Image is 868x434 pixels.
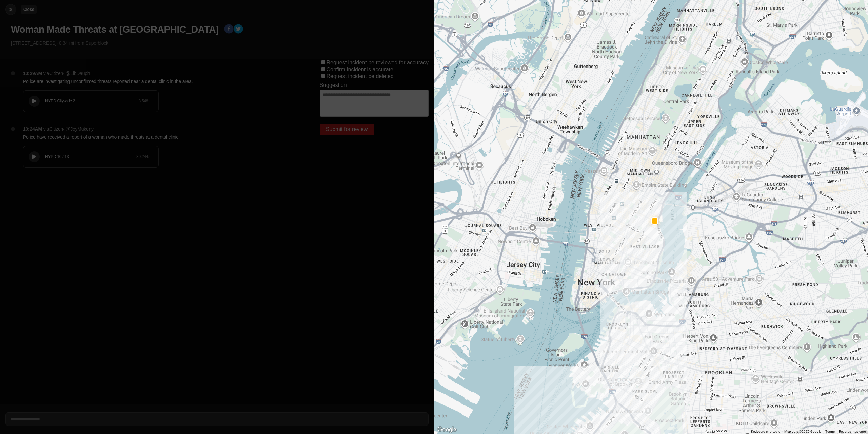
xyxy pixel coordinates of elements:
[45,154,136,159] div: NYPD 10 / 13
[327,67,393,72] label: Confirm incident is accurate
[436,425,458,434] a: Open this area in Google Maps (opens a new window)
[751,429,780,434] button: Keyboard shortcuts
[234,24,243,35] button: twitter
[320,124,374,135] button: Submit for review
[138,98,150,104] div: 8.548 s
[23,70,42,77] p: 10:29AM
[23,134,293,140] p: Police have received a report of a woman who made threats at a dental clinic.
[11,23,219,36] h1: Woman Made Threats at [GEOGRAPHIC_DATA]
[224,24,234,35] button: facebook
[327,73,394,79] label: Request incident be deleted
[7,6,14,13] img: cancel
[839,430,866,433] a: Report a map error
[43,70,90,77] p: via Citizen · @ LibDauph
[784,430,821,433] span: Map data ©2025 Google
[11,40,429,46] p: [STREET_ADDRESS] · 0.34 mi from Superblock
[436,425,458,434] img: Google
[136,154,150,159] div: 30.244 s
[23,78,293,85] p: Police are investigating unconfirmed threats reported near a dental clinic in the area.
[825,430,835,433] a: Terms (opens in new tab)
[23,7,34,12] small: Close
[43,126,95,132] p: via Citizen · @ JoyMukenyi
[45,98,138,104] div: NYPD Citywide 2
[320,82,347,88] label: Suggestion
[327,60,429,65] label: Request incident be reviewed for accuracy
[23,126,42,132] p: 10:24AM
[5,4,16,15] button: cancelClose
